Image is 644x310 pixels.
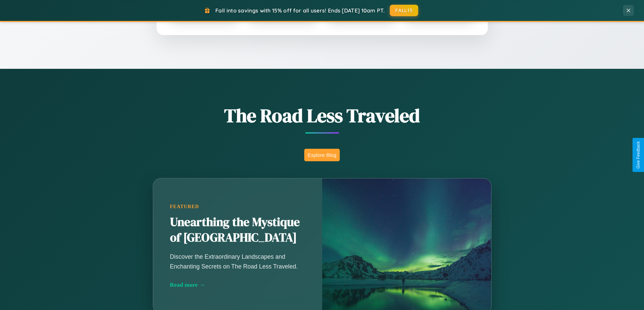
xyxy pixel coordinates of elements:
h1: The Road Less Traveled [119,103,525,129]
div: Read more → [170,281,305,288]
span: Fall into savings with 15% off for all users! Ends [DATE] 10am PT. [215,7,385,14]
p: Discover the Extraordinary Landscapes and Enchanting Secrets on The Road Less Traveled. [170,252,305,271]
button: FALL15 [390,5,418,16]
div: Give Feedback [636,141,641,169]
button: Explore Blog [304,149,340,161]
div: Featured [170,204,305,209]
h2: Unearthing the Mystique of [GEOGRAPHIC_DATA] [170,215,305,246]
